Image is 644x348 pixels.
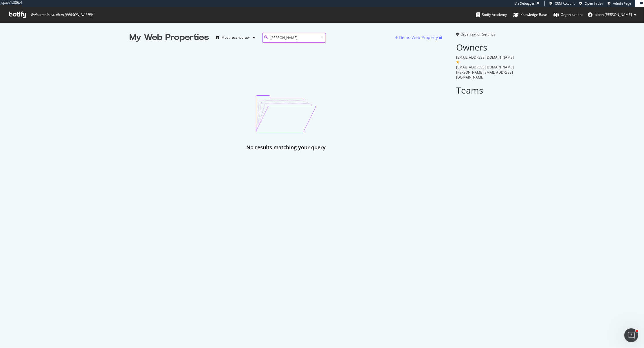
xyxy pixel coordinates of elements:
[515,1,535,6] div: Viz Debugger:
[262,33,326,43] input: Search
[222,36,251,39] div: Most recent crawl
[553,12,583,18] div: Organizations
[608,1,631,6] a: Admin Page
[549,1,575,6] a: CRM Account
[399,35,438,40] div: Demo Web Property
[456,85,515,95] h2: Teams
[624,328,638,342] iframe: Intercom live chat
[456,55,514,60] span: [EMAIL_ADDRESS][DOMAIN_NAME]
[246,144,326,151] div: No results matching your query
[30,12,93,17] span: Welcome back, alban.[PERSON_NAME] !
[476,7,507,23] a: Botify Academy
[456,70,513,80] span: [PERSON_NAME][EMAIL_ADDRESS][DOMAIN_NAME]
[513,7,547,23] a: Knowledge Base
[456,42,515,52] h2: Owners
[613,1,631,5] span: Admin Page
[395,33,439,42] button: Demo Web Property
[555,1,575,5] span: CRM Account
[583,10,641,19] button: alban.[PERSON_NAME]
[395,35,439,40] a: Demo Web Property
[579,1,603,6] a: Open in dev
[130,32,209,43] div: My Web Properties
[256,95,316,132] img: emptyProjectImage
[553,7,583,23] a: Organizations
[476,12,507,18] div: Botify Academy
[461,32,496,37] span: Organization Settings
[456,65,514,70] span: [EMAIL_ADDRESS][DOMAIN_NAME]
[585,1,603,5] span: Open in dev
[513,12,547,18] div: Knowledge Base
[595,12,632,17] span: alban.ruelle
[214,33,258,42] button: Most recent crawl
